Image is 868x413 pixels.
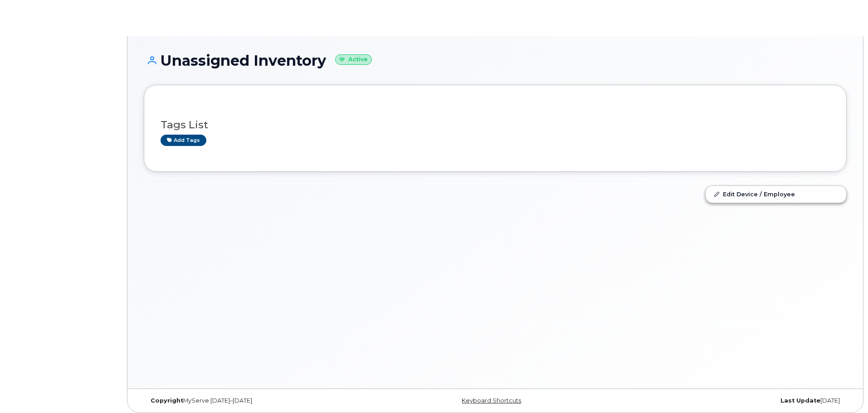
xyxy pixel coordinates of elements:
a: Keyboard Shortcuts [462,397,521,404]
h3: Tags List [161,119,830,131]
a: Add tags [161,135,206,146]
div: [DATE] [612,397,847,404]
h1: Unassigned Inventory [144,53,847,68]
strong: Last Update [780,397,820,404]
div: MyServe [DATE]–[DATE] [144,397,378,404]
a: Edit Device / Employee [706,186,846,202]
strong: Copyright [151,397,183,404]
small: Active [335,54,372,65]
